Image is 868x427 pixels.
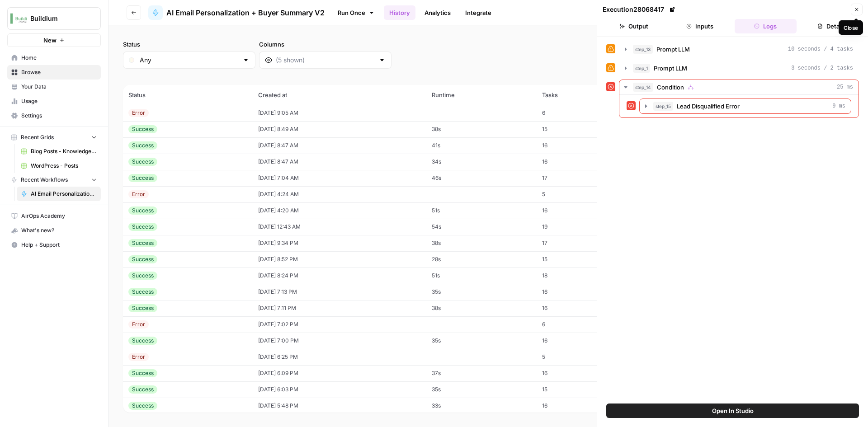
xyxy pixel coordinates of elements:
[253,235,426,251] td: [DATE] 9:34 PM
[537,154,623,170] td: 16
[537,202,623,219] td: 16
[31,190,97,198] span: AI Email Personalization + Buyer Summary V2
[7,108,101,123] a: Settings
[21,68,97,76] span: Browse
[123,40,255,49] label: Status
[426,398,537,414] td: 33s
[426,284,537,300] td: 35s
[128,385,157,394] div: Success
[426,202,537,219] td: 51s
[537,284,623,300] td: 16
[253,300,426,316] td: [DATE] 7:11 PM
[537,105,623,121] td: 6
[253,202,426,219] td: [DATE] 4:20 AM
[633,45,653,54] span: step_13
[633,64,650,73] span: step_1
[17,159,101,173] a: WordPress - Posts
[128,272,157,280] div: Success
[537,137,623,154] td: 16
[7,7,101,30] button: Workspace: Buildium
[128,158,157,166] div: Success
[603,19,665,33] button: Output
[844,23,858,32] div: Close
[800,19,863,33] button: Details
[8,224,100,237] div: What's new?
[128,206,157,215] div: Success
[253,186,426,202] td: [DATE] 4:24 AM
[537,251,623,267] td: 15
[253,170,426,186] td: [DATE] 7:04 AM
[619,42,859,56] button: 10 seconds / 4 tasks
[253,284,426,300] td: [DATE] 7:13 PM
[253,349,426,365] td: [DATE] 6:25 PM
[128,109,149,117] div: Error
[253,333,426,349] td: [DATE] 7:00 PM
[21,97,97,105] span: Usage
[7,94,101,108] a: Usage
[7,173,101,187] button: Recent Workflows
[17,144,101,159] a: Blog Posts - Knowledge Base.csv
[253,85,426,105] th: Created at
[426,333,537,349] td: 35s
[128,369,157,377] div: Success
[426,365,537,381] td: 37s
[7,80,101,94] a: Your Data
[426,85,537,105] th: Runtime
[712,406,754,415] span: Open In Studio
[832,102,845,110] span: 9 ms
[426,137,537,154] td: 41s
[537,300,623,316] td: 16
[619,80,859,94] button: 25 ms
[537,235,623,251] td: 17
[7,33,101,47] button: New
[253,105,426,121] td: [DATE] 9:05 AM
[332,5,380,20] a: Run Once
[128,304,157,312] div: Success
[426,219,537,235] td: 54s
[21,176,68,184] span: Recent Workflows
[7,209,101,223] a: AirOps Academy
[30,14,85,23] span: Buildium
[21,133,54,141] span: Recent Grids
[253,154,426,170] td: [DATE] 8:47 AM
[43,36,57,45] span: New
[128,190,149,198] div: Error
[128,353,149,361] div: Error
[537,85,623,105] th: Tasks
[460,5,497,20] a: Integrate
[654,64,687,73] span: Prompt LLM
[426,267,537,284] td: 51s
[128,255,157,263] div: Success
[128,337,157,345] div: Success
[148,5,325,20] a: AI Email Personalization + Buyer Summary V2
[537,186,623,202] td: 5
[166,7,325,18] span: AI Email Personalization + Buyer Summary V2
[426,235,537,251] td: 38s
[426,300,537,316] td: 38s
[426,121,537,137] td: 38s
[537,333,623,349] td: 16
[657,83,684,92] span: Condition
[128,223,157,231] div: Success
[21,241,97,249] span: Help + Support
[253,251,426,267] td: [DATE] 8:52 PM
[7,65,101,80] a: Browse
[619,61,859,75] button: 3 seconds / 2 tasks
[140,56,239,65] input: Any
[128,239,157,247] div: Success
[7,238,101,252] button: Help + Support
[537,170,623,186] td: 17
[21,54,97,62] span: Home
[253,381,426,398] td: [DATE] 6:03 PM
[128,174,157,182] div: Success
[7,223,101,238] button: What's new?
[633,83,653,92] span: step_14
[537,381,623,398] td: 15
[259,40,392,49] label: Columns
[640,99,851,113] button: 9 ms
[7,51,101,65] a: Home
[426,170,537,186] td: 46s
[21,212,97,220] span: AirOps Academy
[619,95,859,117] div: 25 ms
[537,267,623,284] td: 18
